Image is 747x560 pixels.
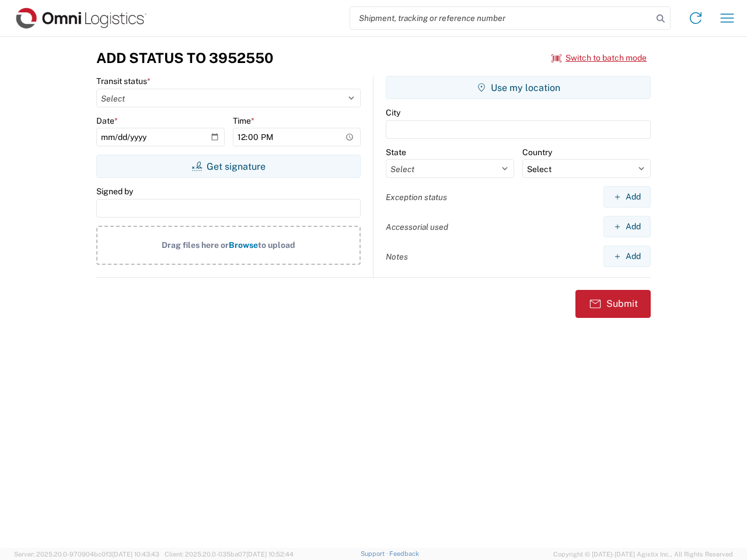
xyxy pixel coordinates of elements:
[386,76,651,99] button: Use my location
[575,290,651,318] button: Submit
[386,251,408,262] label: Notes
[553,549,733,559] span: Copyright © [DATE]-[DATE] Agistix Inc., All Rights Reserved
[386,147,406,157] label: State
[386,222,448,232] label: Accessorial used
[96,155,361,178] button: Get signature
[361,550,390,557] a: Support
[551,48,647,68] button: Switch to batch mode
[229,240,258,250] span: Browse
[233,116,254,126] label: Time
[162,240,229,250] span: Drag files here or
[258,240,295,250] span: to upload
[522,147,552,157] label: Country
[386,192,447,202] label: Exception status
[603,216,651,237] button: Add
[96,186,133,197] label: Signed by
[603,246,651,267] button: Add
[165,551,294,558] span: Client: 2025.20.0-035ba07
[96,116,118,126] label: Date
[14,551,159,558] span: Server: 2025.20.0-970904bc0f3
[389,550,419,557] a: Feedback
[603,186,651,208] button: Add
[350,7,652,29] input: Shipment, tracking or reference number
[96,50,273,66] h3: Add Status to 3952550
[246,551,294,558] span: [DATE] 10:52:44
[96,76,151,86] label: Transit status
[112,551,159,558] span: [DATE] 10:43:43
[386,107,400,118] label: City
